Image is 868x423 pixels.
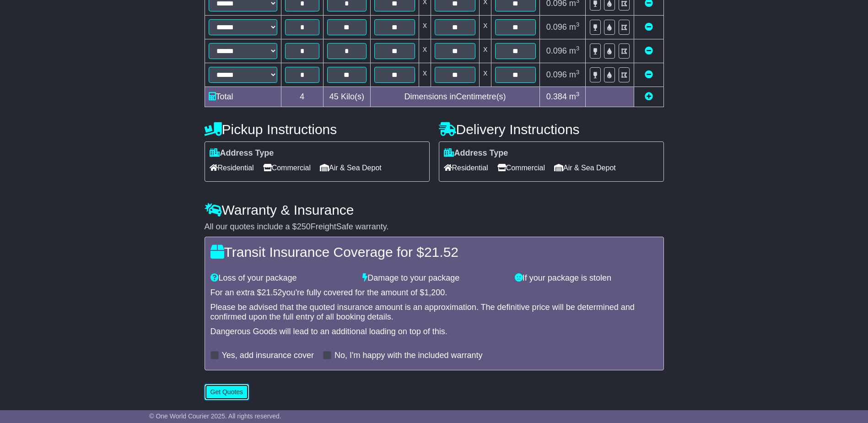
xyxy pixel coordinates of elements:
[569,22,580,32] span: m
[210,148,274,158] label: Address Type
[569,92,580,101] span: m
[205,122,430,137] h4: Pickup Instructions
[576,69,580,76] sup: 3
[281,87,323,107] td: 4
[210,244,658,260] h4: Transit Insurance Coverage for $
[569,46,580,55] span: m
[546,70,567,79] span: 0.096
[297,222,311,231] span: 250
[263,161,311,175] span: Commercial
[439,122,664,137] h4: Delivery Instructions
[645,70,653,79] a: Remove this item
[370,87,540,107] td: Dimensions in Centimetre(s)
[444,161,488,175] span: Residential
[419,63,431,87] td: x
[510,273,663,283] div: If your package is stolen
[546,46,567,55] span: 0.096
[645,46,653,55] a: Remove this item
[645,22,653,32] a: Remove this item
[424,244,458,260] span: 21.52
[576,91,580,98] sup: 3
[210,161,254,175] span: Residential
[262,288,282,297] span: 21.52
[205,222,664,232] div: All our quotes include a $ FreightSafe warranty.
[206,273,358,283] div: Loss of your package
[320,161,382,175] span: Air & Sea Depot
[554,161,616,175] span: Air & Sea Depot
[480,39,491,63] td: x
[419,16,431,39] td: x
[576,21,580,28] sup: 3
[480,63,491,87] td: x
[149,412,281,420] span: © One World Courier 2025. All rights reserved.
[323,87,371,107] td: Kilo(s)
[329,92,339,101] span: 45
[205,384,249,400] button: Get Quotes
[210,327,658,337] div: Dangerous Goods will lead to an additional loading on top of this.
[334,351,483,361] label: No, I'm happy with the included warranty
[210,288,658,298] div: For an extra $ you're fully covered for the amount of $ .
[576,45,580,52] sup: 3
[424,288,445,297] span: 1,200
[210,303,658,322] div: Please be advised that the quoted insurance amount is an approximation. The definitive price will...
[358,273,510,283] div: Damage to your package
[419,39,431,63] td: x
[546,22,567,32] span: 0.096
[222,351,314,361] label: Yes, add insurance cover
[205,202,664,217] h4: Warranty & Insurance
[205,87,281,107] td: Total
[645,92,653,101] a: Add new item
[546,92,567,101] span: 0.384
[444,148,508,158] label: Address Type
[480,16,491,39] td: x
[497,161,545,175] span: Commercial
[569,70,580,79] span: m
